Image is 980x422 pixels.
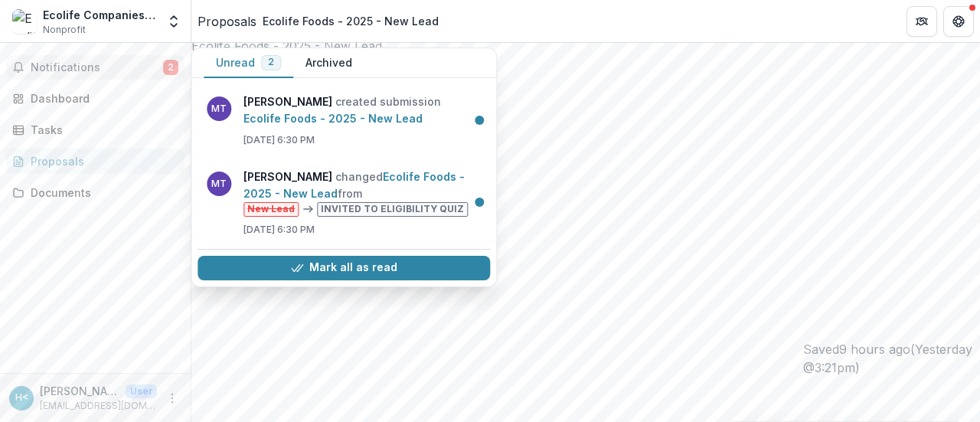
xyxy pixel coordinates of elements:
[12,9,37,34] img: Ecolife Companies Ltd
[40,399,157,413] p: [EMAIL_ADDRESS][DOMAIN_NAME]
[293,48,364,78] button: Archived
[191,37,980,55] h2: Ecolife Foods - 2025 - New Lead
[6,86,185,111] a: Dashboard
[198,12,256,31] a: Proposals
[243,112,423,125] a: Ecolife Foods - 2025 - New Lead
[6,117,185,142] a: Tasks
[906,6,937,37] button: Partners
[268,57,274,67] span: 2
[163,6,185,37] button: Open entity switcher
[243,170,465,200] a: Ecolife Foods - 2025 - New Lead
[6,149,185,174] a: Proposals
[31,61,163,74] span: Notifications
[943,6,974,37] button: Get Help
[204,48,293,78] button: Unread
[198,10,445,32] nav: breadcrumb
[263,13,439,29] div: Ecolife Foods - 2025 - New Lead
[163,389,181,407] button: More
[126,384,157,398] p: User
[43,23,86,37] span: Nonprofit
[163,60,178,75] span: 2
[31,153,172,169] div: Proposals
[43,7,157,23] div: Ecolife Companies Ltd
[6,55,185,80] button: Notifications2
[31,122,172,138] div: Tasks
[6,180,185,205] a: Documents
[15,393,28,403] div: Hadijah Nantambi <hadijahns15@gmail.com>
[31,90,172,106] div: Dashboard
[243,168,481,217] p: changed from
[243,93,481,127] p: created submission
[31,185,172,201] div: Documents
[803,340,980,377] div: Saved 9 hours ago ( Yesterday @ 3:21pm )
[198,256,490,280] button: Mark all as read
[40,383,119,399] p: [PERSON_NAME] <[EMAIL_ADDRESS][DOMAIN_NAME]>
